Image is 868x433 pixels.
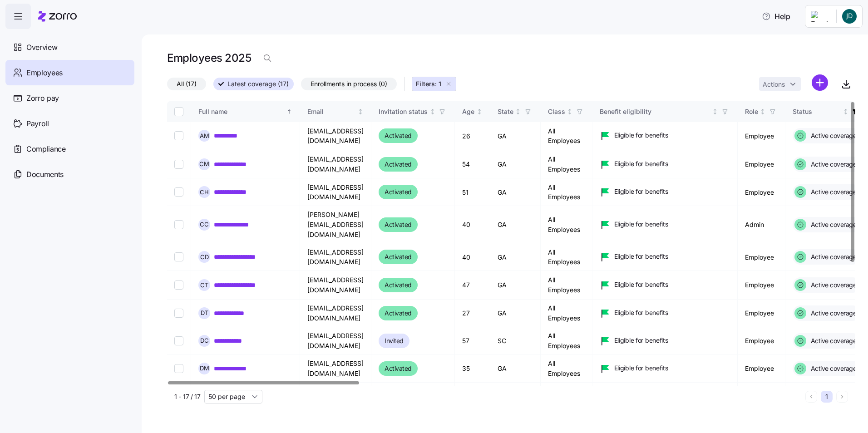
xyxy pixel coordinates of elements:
span: Active coverage [808,364,857,373]
div: Not sorted [567,108,573,115]
span: Eligible for benefits [614,220,668,229]
span: Activated [385,219,412,230]
input: Select record 6 [174,280,183,290]
span: Compliance [26,143,66,155]
span: Active coverage [808,187,857,197]
td: [EMAIL_ADDRESS][DOMAIN_NAME] [300,300,371,327]
td: GA [490,243,541,271]
button: Previous page [805,391,817,403]
input: Select record 3 [174,187,183,197]
div: Benefit eligibility [600,107,710,117]
span: Eligible for benefits [614,308,668,317]
td: GA [490,300,541,327]
div: Class [548,107,565,117]
span: Eligible for benefits [614,280,668,289]
td: Employee [738,178,785,206]
td: GA [490,355,541,383]
span: Activated [385,280,412,290]
td: 57 [455,327,490,355]
span: Payroll [26,118,49,129]
svg: add icon [812,74,828,91]
a: Documents [5,162,134,187]
span: Zorro pay [26,93,59,104]
input: Select record 2 [174,160,183,169]
span: C H [200,189,209,195]
span: 1 - 17 / 17 [174,392,201,401]
td: [EMAIL_ADDRESS][DOMAIN_NAME] [300,178,371,206]
span: Overview [26,42,57,53]
a: Payroll [5,111,134,136]
div: Age [462,107,474,117]
td: All Employees [541,122,592,150]
th: Benefit eligibilityNot sorted [592,101,738,122]
input: Select record 9 [174,364,183,373]
span: C M [199,161,209,167]
div: Not sorted [712,108,718,115]
td: 40 [455,206,490,243]
span: Filters: 1 [416,79,441,89]
span: Documents [26,169,64,180]
span: Activated [385,308,412,319]
span: Eligible for benefits [614,336,668,345]
input: Select record 5 [174,252,183,261]
div: Email [307,107,356,117]
span: Actions [763,81,785,88]
td: All Employees [541,206,592,243]
button: Filters: 1 [412,77,456,91]
span: D C [200,338,209,344]
span: Enrollments in process (0) [311,78,387,90]
div: Not sorted [843,108,849,115]
div: Not sorted [429,108,436,115]
td: 40 [455,243,490,271]
td: Employee [738,355,785,383]
span: Eligible for benefits [614,364,668,373]
td: [EMAIL_ADDRESS][DOMAIN_NAME] [300,122,371,150]
div: Status [793,107,841,117]
span: Active coverage [808,220,857,229]
h1: Employees 2025 [167,51,251,65]
span: Latest coverage (17) [227,78,289,90]
span: C T [200,282,208,288]
td: Employee [738,122,785,150]
th: RoleNot sorted [738,101,785,122]
th: EmailNot sorted [300,101,371,122]
span: D T [201,310,208,316]
td: 35 [455,355,490,383]
span: Eligible for benefits [614,187,668,196]
span: Activated [385,130,412,141]
span: Eligible for benefits [614,131,668,140]
input: Select all records [174,107,183,116]
th: Invitation statusNot sorted [371,101,455,122]
span: Activated [385,363,412,374]
div: Role [745,107,758,117]
span: Invited [385,335,404,346]
td: [EMAIL_ADDRESS][DOMAIN_NAME] [300,150,371,178]
td: All Employees [541,300,592,327]
td: [EMAIL_ADDRESS][DOMAIN_NAME] [300,327,371,355]
td: GA [490,178,541,206]
td: All Employees [541,150,592,178]
div: Sorted ascending [286,108,292,115]
span: All (17) [177,78,197,90]
div: Not sorted [515,108,521,115]
a: Overview [5,34,134,60]
td: 54 [455,150,490,178]
td: All Employees [541,243,592,271]
span: Active coverage [808,160,857,169]
td: GA [490,150,541,178]
span: A M [200,133,209,139]
span: Eligible for benefits [614,252,668,261]
span: C C [200,221,209,227]
td: 47 [455,271,490,299]
input: Select record 8 [174,336,183,345]
div: Not sorted [357,108,364,115]
td: Employee [738,271,785,299]
span: C D [200,254,209,260]
span: Active coverage [808,280,857,290]
span: Help [762,11,790,22]
th: AgeNot sorted [455,101,490,122]
input: Select record 7 [174,309,183,318]
div: Not sorted [476,108,483,115]
th: ClassNot sorted [541,101,592,122]
th: StateNot sorted [490,101,541,122]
